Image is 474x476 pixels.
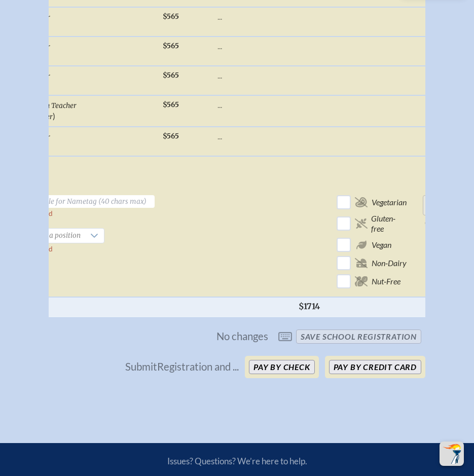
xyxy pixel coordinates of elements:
[372,258,407,268] span: Non-Dairy
[372,276,400,286] span: Nut-Free
[217,41,290,51] p: ...
[25,195,155,208] input: Job Title for Nametag (40 chars max)
[216,331,268,342] span: No changes
[163,12,179,21] span: $565
[295,297,333,316] th: $1714
[163,132,179,140] span: $565
[25,229,85,243] span: Select a position
[59,456,416,466] p: Issues? Questions? We’re here to help.
[423,219,455,258] p: Creates a user account if none exists
[217,100,290,110] p: ...
[217,131,290,141] p: ...
[442,444,462,464] img: To the top
[372,240,391,250] span: Vegan
[440,442,464,466] button: Scroll Top
[217,12,290,22] p: ...
[53,111,55,121] span: )
[125,361,239,372] p: Submit Registration and ...
[372,197,407,207] span: Vegetarian
[163,42,179,50] span: $565
[371,213,407,234] span: Gluten-free
[217,70,290,81] p: ...
[163,100,179,109] span: $565
[329,360,421,374] button: Pay by Credit Card
[25,101,77,110] span: Spanish Teacher
[163,71,179,80] span: $565
[249,360,315,374] button: Pay by Check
